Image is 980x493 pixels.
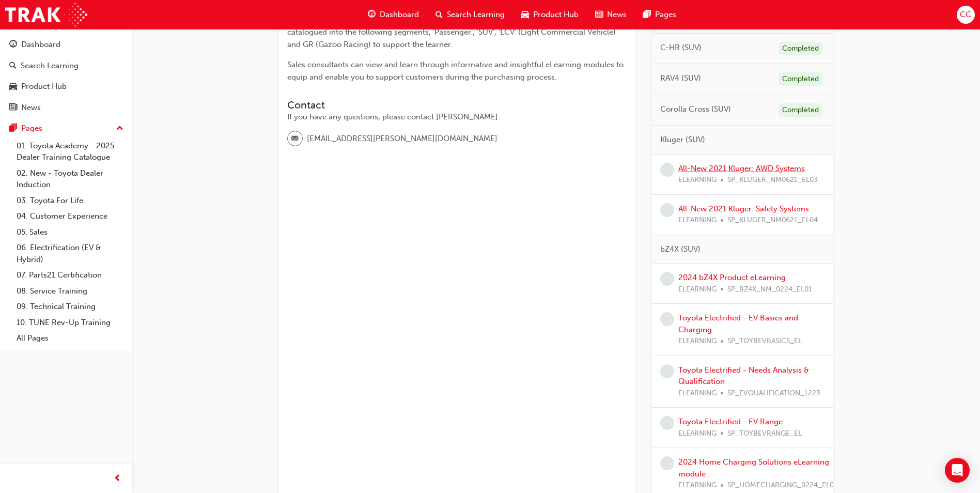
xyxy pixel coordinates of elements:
[4,98,128,117] a: News
[678,273,786,282] a: 2024 bZ4X Product eLearning
[9,124,17,133] span: pages-icon
[4,119,128,138] button: Pages
[727,174,818,186] span: SP_KLUGER_NM0621_EL03
[4,77,128,96] a: Product Hub
[727,214,818,226] span: SP_KLUGER_NM0621_EL04
[368,8,376,21] span: guage-icon
[9,40,17,50] span: guage-icon
[660,203,674,217] span: learningRecordVerb_NONE-icon
[287,99,627,111] h3: Contact
[427,4,513,25] a: search-iconSearch Learning
[12,224,128,240] a: 05. Sales
[635,4,685,25] a: pages-iconPages
[957,6,975,24] button: CC
[779,103,822,117] div: Completed
[779,72,822,86] div: Completed
[727,428,802,440] span: SP_TOYBEVRANGE_EL
[287,15,618,49] span: The Product knowledge pillar has all of Toyotas innovative and advanced vehicles range catalogued...
[655,9,676,21] span: Pages
[287,60,626,82] span: Sales consultants can view and learn through informative and insightful eLearning modules to equi...
[678,214,717,226] span: ELEARNING
[678,313,798,334] a: Toyota Electrified - EV Basics and Charging
[660,134,705,146] span: Kluger (SUV)
[12,299,128,315] a: 09. Technical Training
[9,82,17,91] span: car-icon
[4,35,128,54] a: Dashboard
[660,243,701,255] span: bZ4X (SUV)
[21,81,67,93] div: Product Hub
[521,8,529,21] span: car-icon
[678,480,717,491] span: ELEARNING
[727,480,837,491] span: SP_HOMECHARGING_0224_EL01
[380,9,419,21] span: Dashboard
[291,132,299,146] span: email-icon
[287,111,627,123] div: If you have any questions, please contact [PERSON_NAME].
[678,284,717,296] span: ELEARNING
[12,138,128,165] a: 01. Toyota Academy - 2025 Dealer Training Catalogue
[660,103,731,115] span: Corolla Cross (SUV)
[12,330,128,346] a: All Pages
[360,4,427,25] a: guage-iconDashboard
[660,72,701,84] span: RAV4 (SUV)
[727,284,812,296] span: SP_BZ4X_NM_0224_EL01
[660,364,674,378] span: learningRecordVerb_NONE-icon
[727,388,820,399] span: SP_EVQUALIFICATION_1223
[12,208,128,224] a: 04. Customer Experience
[779,42,822,56] div: Completed
[607,9,627,21] span: News
[678,417,783,426] a: Toyota Electrified - EV Range
[678,204,809,213] a: All-New 2021 Kluger: Safety Systems
[5,3,87,26] img: Trak
[945,458,970,483] div: Open Intercom Messenger
[21,39,60,51] div: Dashboard
[116,122,123,135] span: up-icon
[435,8,443,21] span: search-icon
[9,61,17,71] span: search-icon
[587,4,635,25] a: news-iconNews
[660,456,674,470] span: learningRecordVerb_NONE-icon
[12,165,128,193] a: 02. New - Toyota Dealer Induction
[12,283,128,299] a: 08. Service Training
[960,9,971,21] span: CC
[4,56,128,75] a: Search Learning
[678,174,717,186] span: ELEARNING
[678,335,717,347] span: ELEARNING
[727,335,802,347] span: SP_TOYBEVBASICS_EL
[660,416,674,430] span: learningRecordVerb_NONE-icon
[12,240,128,267] a: 06. Electrification (EV & Hybrid)
[595,8,603,21] span: news-icon
[660,272,674,286] span: learningRecordVerb_NONE-icon
[660,312,674,326] span: learningRecordVerb_NONE-icon
[678,388,717,399] span: ELEARNING
[678,457,829,479] a: 2024 Home Charging Solutions eLearning module
[21,122,42,134] div: Pages
[12,267,128,283] a: 07. Parts21 Certification
[12,193,128,209] a: 03. Toyota For Life
[9,103,17,113] span: news-icon
[678,428,717,440] span: ELEARNING
[678,164,805,173] a: All-New 2021 Kluger: AWD Systems
[4,33,128,119] button: DashboardSearch LearningProduct HubNews
[660,163,674,177] span: learningRecordVerb_NONE-icon
[678,365,809,387] a: Toyota Electrified - Needs Analysis & Qualification
[660,42,702,54] span: C-HR (SUV)
[114,472,121,485] span: prev-icon
[12,315,128,331] a: 10. TUNE Rev-Up Training
[643,8,651,21] span: pages-icon
[533,9,579,21] span: Product Hub
[307,133,497,145] span: [EMAIL_ADDRESS][PERSON_NAME][DOMAIN_NAME]
[513,4,587,25] a: car-iconProduct Hub
[21,102,41,114] div: News
[21,60,79,72] div: Search Learning
[447,9,505,21] span: Search Learning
